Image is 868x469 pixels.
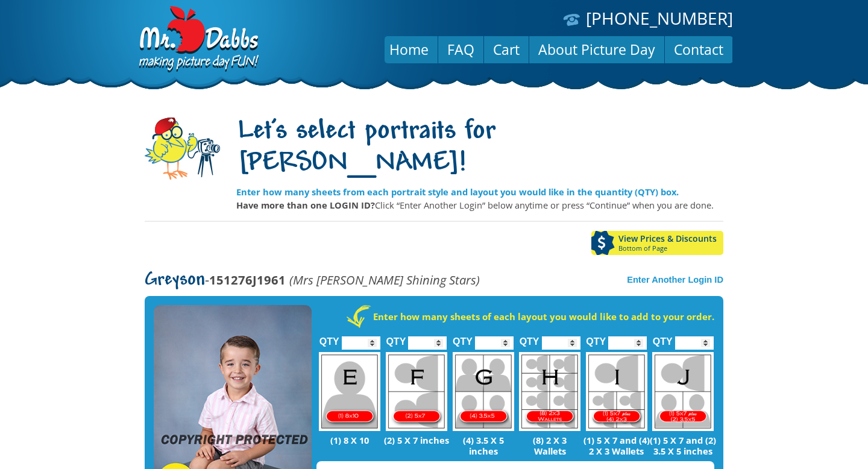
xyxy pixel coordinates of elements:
[665,35,732,64] a: Contact
[586,7,733,30] a: [PHONE_NUMBER]
[316,435,383,445] p: (1) 8 X 10
[583,435,650,456] p: (1) 5 X 7 and (4) 2 X 3 Wallets
[289,271,480,288] em: (Mrs [PERSON_NAME] Shining Stars)
[236,116,723,180] h1: Let's select portraits for [PERSON_NAME]!
[529,35,664,64] a: About Picture Day
[591,231,723,255] a: View Prices & DiscountsBottom of Page
[519,352,580,431] img: H
[236,199,375,211] strong: Have more than one LOGIN ID?
[438,35,483,64] a: FAQ
[627,275,723,285] a: Enter Another Login ID
[520,323,539,353] label: QTY
[453,352,514,431] img: G
[145,118,220,180] img: camera-mascot
[618,245,723,252] span: Bottom of Page
[145,273,480,287] p: -
[319,323,339,353] label: QTY
[517,435,583,456] p: (8) 2 X 3 Wallets
[145,271,205,290] span: Greyson
[236,186,679,198] strong: Enter how many sheets from each portrait style and layout you would like in the quantity (QTY) box.
[319,352,380,431] img: E
[652,352,714,431] img: J
[383,435,450,445] p: (2) 5 X 7 inches
[373,310,714,323] strong: Enter how many sheets of each layout you would like to add to your order.
[650,435,717,456] p: (1) 5 X 7 and (2) 3.5 X 5 inches
[380,35,438,64] a: Home
[236,198,723,212] p: Click “Enter Another Login” below anytime or press “Continue” when you are done.
[453,323,473,353] label: QTY
[586,352,647,431] img: I
[484,35,529,64] a: Cart
[586,323,606,353] label: QTY
[209,271,286,288] strong: 151276J1961
[386,323,406,353] label: QTY
[135,6,260,74] img: Dabbs Company
[653,323,673,353] label: QTY
[450,435,517,456] p: (4) 3.5 X 5 inches
[386,352,447,431] img: F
